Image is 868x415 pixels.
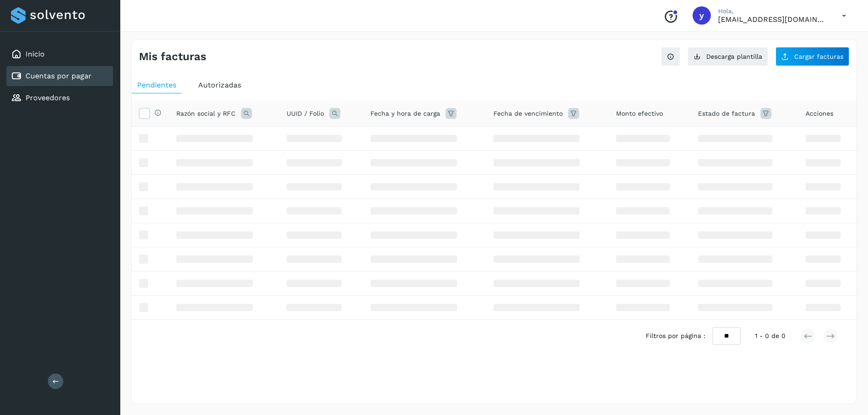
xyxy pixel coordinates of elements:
div: Cuentas por pagar [6,66,113,86]
span: Filtros por página : [646,331,705,341]
span: Acciones [806,109,833,118]
span: Fecha y hora de carga [370,109,440,118]
span: Pendientes [137,81,176,89]
button: Descarga plantilla [688,47,768,66]
span: Razón social y RFC [176,109,236,118]
span: Descarga plantilla [706,53,762,60]
span: Fecha de vencimiento [493,109,563,118]
span: 1 - 0 de 0 [755,331,786,341]
div: Inicio [6,44,113,64]
span: Autorizadas [198,81,241,89]
span: UUID / Folio [287,109,324,118]
span: Monto efectivo [616,109,663,118]
a: Inicio [26,50,45,58]
p: ycordova@rad-logistics.com [718,15,827,24]
div: Proveedores [6,88,113,108]
span: Cargar facturas [794,53,843,60]
button: Cargar facturas [776,47,849,66]
span: Estado de factura [698,109,755,118]
h4: Mis facturas [139,50,206,63]
a: Cuentas por pagar [26,72,92,80]
p: Hola, [718,7,827,15]
a: Proveedores [26,93,70,102]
